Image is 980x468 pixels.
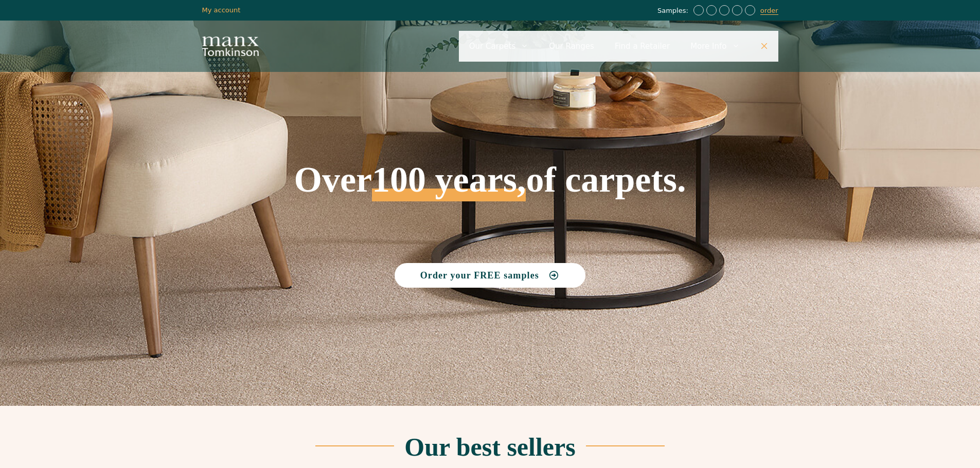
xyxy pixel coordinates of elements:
a: order [760,7,778,15]
span: Order your FREE samples [420,271,539,280]
nav: Primary [459,31,778,62]
h1: Over of carpets. [202,87,778,201]
a: Close Search Bar [750,31,778,62]
span: Samples: [657,7,691,15]
a: My account [202,6,241,14]
img: Manx Tomkinson [202,36,259,56]
a: Order your FREE samples [395,263,586,288]
span: 100 years, [372,171,526,201]
h2: Our best sellers [404,434,575,460]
